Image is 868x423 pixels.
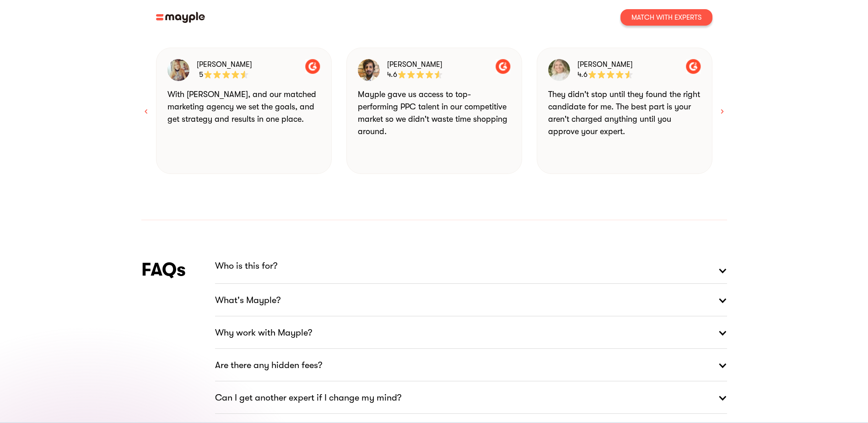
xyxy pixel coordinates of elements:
[199,70,203,79] p: 5
[197,59,252,70] p: [PERSON_NAME]
[215,381,727,414] a: Can I get another expert if I change my mind?
[167,88,320,125] p: With [PERSON_NAME], and our matched marketing agency we set the goals, and get strategy and resul...
[346,48,522,174] div: 2 / 7
[548,88,701,138] p: They didn't stop until they found the right candidate for me. The best part is your aren't charge...
[577,59,634,70] p: [PERSON_NAME]
[215,325,312,340] strong: Why work with Mayple?
[215,293,280,308] strong: What's Mayple?
[387,59,443,70] p: [PERSON_NAME]
[215,284,727,317] a: What's Mayple?
[215,349,727,382] a: Are there any hidden fees?
[577,70,588,79] p: 4.6
[141,257,186,282] h4: FAQs
[548,59,570,81] img: Jordan R
[537,48,712,174] div: 3 / 7
[358,59,380,81] img: Mayple - Expert Image
[215,316,727,349] a: Why work with Mayple?
[387,70,397,79] p: 4.6
[215,390,401,405] strong: Can I get another expert if I change my mind?
[631,13,701,22] div: Match With Experts
[215,358,322,373] strong: Are there any hidden fees?
[215,259,277,273] p: Who is this for?
[215,257,727,284] a: Who is this for?
[156,48,332,174] div: 1 / 7
[358,88,511,138] p: Mayple gave us access to top-performing PPC talent in our competitive market so we didn't waste t...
